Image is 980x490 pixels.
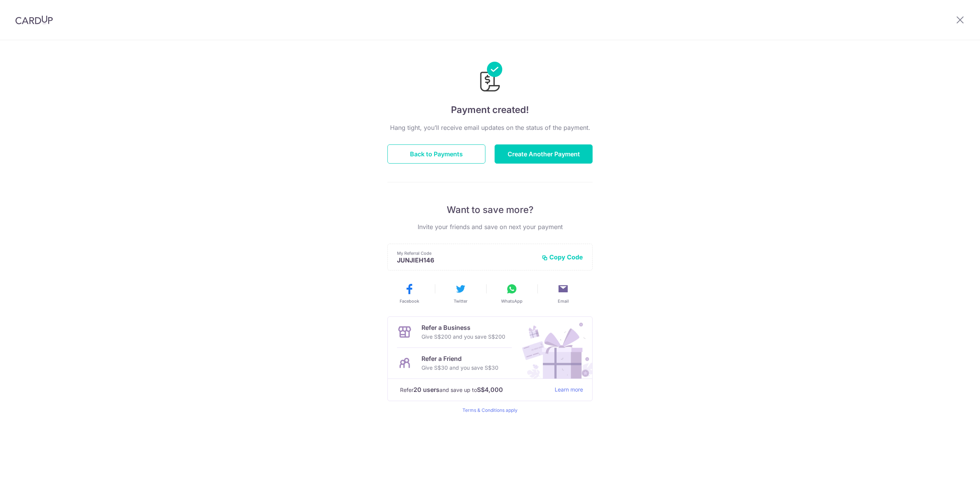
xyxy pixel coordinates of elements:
[478,62,502,94] img: Payments
[387,123,593,132] p: Hang tight, you’ll receive email updates on the status of the payment.
[477,385,503,394] strong: S$4,000
[413,385,439,394] strong: 20 users
[454,298,467,304] span: Twitter
[495,144,593,164] button: Create Another Payment
[387,204,593,216] p: Want to save more?
[387,222,593,231] p: Invite your friends and save on next your payment
[387,144,485,164] button: Back to Payments
[515,317,592,379] img: Refer
[421,354,498,363] p: Refer a Friend
[397,250,536,256] p: My Referral Code
[397,256,536,264] p: JUNJIEH146
[15,15,53,25] img: CardUp
[400,298,419,304] span: Facebook
[541,283,586,304] button: Email
[400,385,549,395] p: Refer and save up to
[438,283,483,304] button: Twitter
[387,283,432,304] button: Facebook
[558,298,569,304] span: Email
[421,332,505,341] p: Give S$200 and you save S$200
[387,103,593,117] h4: Payment created!
[555,385,583,395] a: Learn more
[489,283,534,304] button: WhatsApp
[421,363,498,372] p: Give S$30 and you save S$30
[462,407,518,413] a: Terms & Conditions apply
[421,323,505,332] p: Refer a Business
[501,298,523,304] span: WhatsApp
[542,253,583,261] button: Copy Code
